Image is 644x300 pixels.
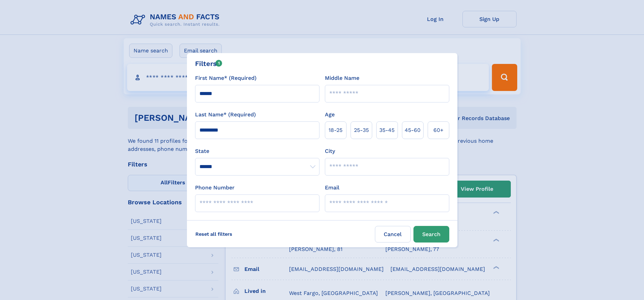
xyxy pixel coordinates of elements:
[354,126,369,134] span: 25‑35
[195,74,257,82] label: First Name* (Required)
[195,111,256,119] label: Last Name* (Required)
[191,226,237,242] label: Reset all filters
[325,74,359,82] label: Middle Name
[325,184,339,192] label: Email
[325,147,335,155] label: City
[195,147,319,155] label: State
[329,126,342,134] span: 18‑25
[325,111,335,119] label: Age
[375,226,411,243] label: Cancel
[195,59,222,69] div: Filters
[433,126,444,134] span: 60+
[379,126,395,134] span: 35‑45
[195,184,235,192] label: Phone Number
[413,226,449,243] button: Search
[405,126,421,134] span: 45‑60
